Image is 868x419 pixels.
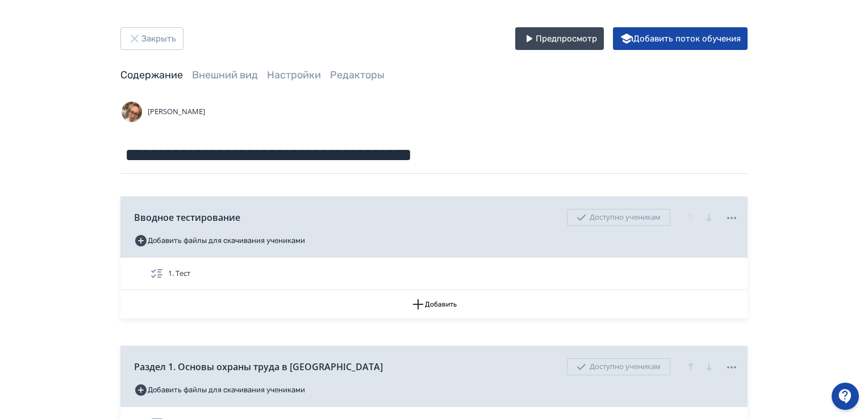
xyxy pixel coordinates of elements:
[168,268,190,279] span: 1. Тест
[267,69,321,81] a: Настройки
[192,69,258,81] a: Внешний вид
[567,209,670,226] div: Доступно ученикам
[120,69,183,81] a: Содержание
[134,381,305,399] button: Добавить файлы для скачивания учениками
[330,69,385,81] a: Редакторы
[613,27,748,50] button: Добавить поток обучения
[120,100,143,123] img: Avatar
[134,232,305,250] button: Добавить файлы для скачивания учениками
[120,290,748,319] button: Добавить
[148,106,205,118] span: [PERSON_NAME]
[134,360,383,374] span: Раздел 1. Основы охраны труда в [GEOGRAPHIC_DATA]
[120,258,748,290] div: 1. Тест
[515,27,604,50] button: Предпросмотр
[134,211,240,224] span: Вводное тестирование
[567,358,670,375] div: Доступно ученикам
[120,27,183,50] button: Закрыть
